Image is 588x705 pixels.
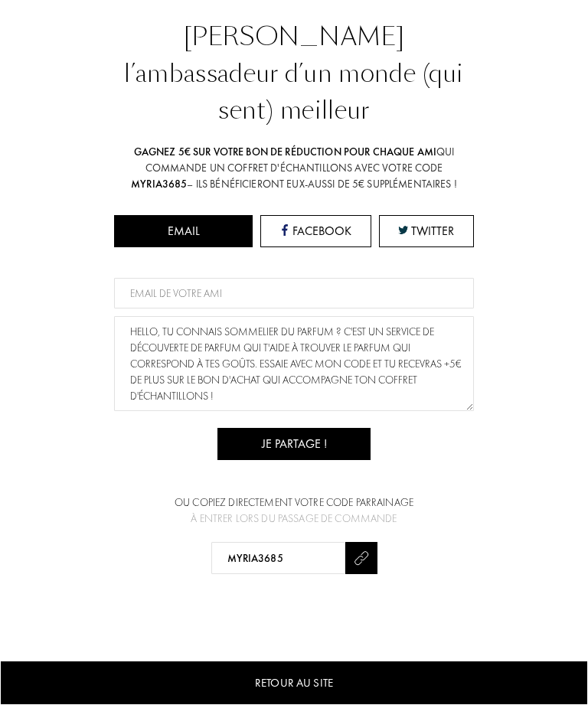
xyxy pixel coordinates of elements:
img: copy_ref.png [353,550,370,566]
div: EMAIL [114,215,253,247]
button: twitter [375,215,478,247]
div: à entrer lors du passage de commande [11,511,577,527]
span: FACEBOOK [292,222,355,240]
div: [PERSON_NAME] l’ambassadeur d’un monde (qui sent) meilleur [122,18,466,129]
div: Je partage ! [217,428,371,460]
span: TWITTER [411,222,458,240]
div: qui commande un coffret d'échantillons avec votre code – ils bénéficieront eux-aussi de 5€ supplé... [122,144,466,192]
input: EMAIL DE VOTRE AMI [114,278,474,308]
textarea: Hello, tu connais Sommelier du parfum ? c'est un service de découverte de parfum qui t'aide à tro... [114,316,474,411]
img: tw_little.png [395,222,411,238]
button: facebook [256,215,375,247]
div: MYRIA3685 [227,550,283,566]
span: MYRIA3685 [131,177,187,191]
img: fb_little.png [276,222,292,238]
span: Gagnez 5€ sur votre bon de réduction pour chaque ami [134,145,436,158]
div: Ou copiez directement votre code parrainage [11,494,577,511]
